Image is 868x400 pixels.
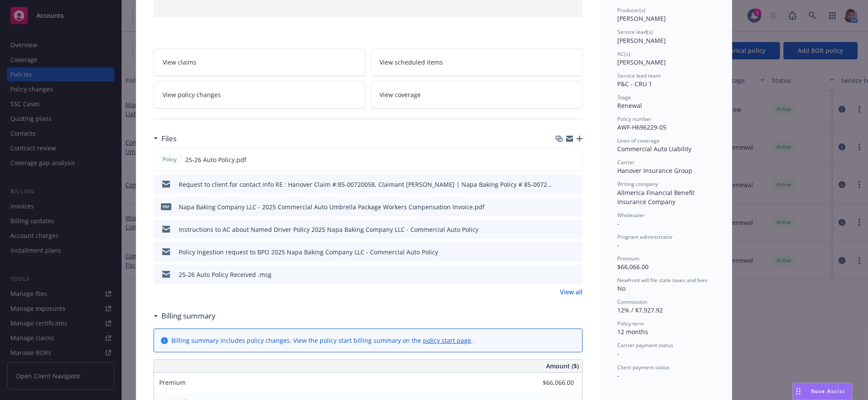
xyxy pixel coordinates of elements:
[380,58,443,67] span: View scheduled items
[617,306,663,314] span: 12% / $7,927.92
[617,189,696,206] span: Allmerica Financial Benefit Insurance Company
[617,101,642,110] span: Renewal
[793,383,852,400] button: Nova Assist
[811,387,845,395] span: Nova Assist
[154,49,366,76] a: View claims
[617,276,708,284] span: Newfront will file state taxes and fees
[617,115,652,123] span: Policy number
[617,80,652,88] span: P&C - CRU 1
[617,350,619,358] span: -
[179,225,478,234] div: Instructions to AC about Named Driver Policy 2025 Napa Baking Company LLC - Commercial Auto Policy
[617,284,626,293] span: No
[423,336,471,345] a: policy start page
[617,36,666,45] span: [PERSON_NAME]
[380,90,421,99] span: View coverage
[179,270,272,279] div: 25-26 Auto Policy Received .msg
[571,225,579,234] button: preview file
[617,320,644,327] span: Policy term
[617,241,619,249] span: -
[557,225,564,234] button: download file
[571,202,579,211] button: preview file
[371,81,583,108] a: View coverage
[523,376,579,389] input: 0.00
[617,28,653,36] span: Service lead(s)
[163,58,197,67] span: View claims
[617,255,639,262] span: Premium
[179,180,554,189] div: Request to client for contact info RE : Hanover Claim #:85-00720058, Claimant [PERSON_NAME] | Nap...
[546,361,579,371] span: Amount ($)
[617,233,673,241] span: Program administrator
[571,155,579,164] button: preview file
[179,247,438,257] div: Policy Ingestion request to BPO 2025 Napa Baking Company LLC - Commercial Auto Policy
[617,180,658,188] span: Writing company
[557,202,564,211] button: download file
[560,287,583,296] a: View all
[793,383,804,400] div: Drag to move
[163,90,221,99] span: View policy changes
[179,202,485,211] div: Napa Baking Company LLC - 2025 Commercial Auto Umbrella Package Workers Compensation Invoice.pdf
[154,310,216,322] div: Billing summary
[617,159,635,166] span: Carrier
[617,364,670,371] span: Client payment status
[154,81,366,108] a: View policy changes
[617,72,661,79] span: Service lead team
[161,310,216,322] h3: Billing summary
[617,263,649,271] span: $66,066.00
[185,155,246,164] span: 25-26 Auto Policy.pdf
[557,155,564,164] button: download file
[557,180,564,189] button: download file
[161,156,178,163] span: Policy
[617,123,666,131] span: AWF-H696229-05
[159,378,186,387] span: Premium
[617,145,691,153] span: Commercial Auto Liability
[617,166,692,175] span: Hanover Insurance Group
[617,94,631,101] span: Stage
[617,219,619,228] span: -
[617,50,630,58] span: AC(s)
[617,341,673,349] span: Carrier payment status
[161,203,171,210] span: pdf
[557,247,564,257] button: download file
[617,137,660,144] span: Lines of coverage
[617,328,648,336] span: 12 months
[617,7,645,14] span: Producer(s)
[371,49,583,76] a: View scheduled items
[571,247,579,257] button: preview file
[617,211,645,219] span: Wholesaler
[617,371,619,380] span: -
[571,180,579,189] button: preview file
[557,270,564,279] button: download file
[617,298,647,306] span: Commission
[617,14,666,23] span: [PERSON_NAME]
[617,58,666,66] span: [PERSON_NAME]
[171,336,473,345] div: Billing summary includes policy changes. View the policy start billing summary on the .
[154,133,177,144] div: Files
[161,133,177,144] h3: Files
[571,270,579,279] button: preview file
